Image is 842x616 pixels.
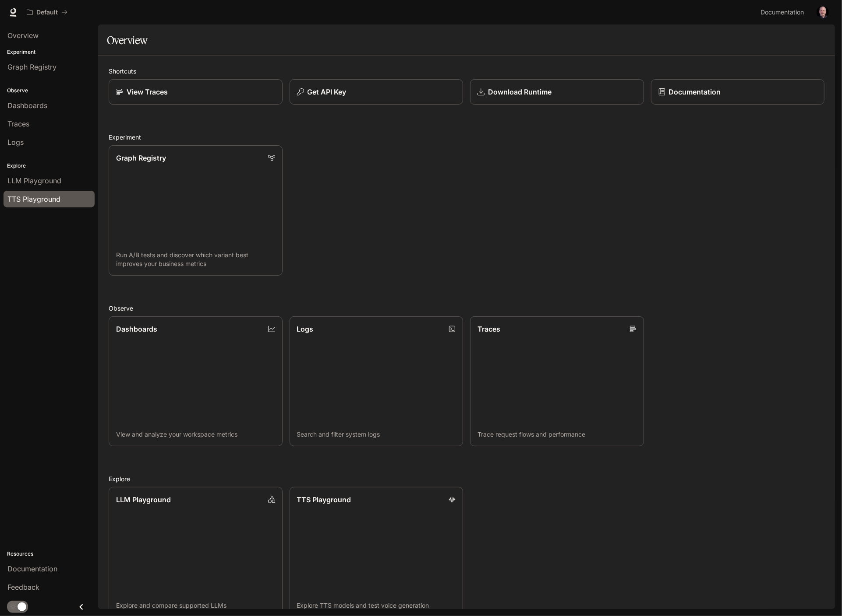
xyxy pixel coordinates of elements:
[109,316,283,446] a: DashboardsView and analyze your workspace metrics
[488,87,552,97] p: Download Runtime
[817,6,829,18] img: User avatar
[109,145,283,275] a: Graph RegistryRun A/B tests and discover which variant best improves your business metrics
[308,87,347,97] p: Get API Key
[109,474,824,483] h2: Explore
[297,601,456,610] p: Explore TTS models and test voice generation
[116,494,171,505] p: LLM Playground
[290,316,463,446] a: LogsSearch and filter system logs
[109,66,824,76] h2: Shortcuts
[651,79,825,105] a: Documentation
[116,251,275,268] p: Run A/B tests and discover which variant best improves your business metrics
[109,79,283,105] a: View Traces
[127,87,168,97] p: View Traces
[109,304,824,313] h2: Observe
[470,79,644,105] a: Download Runtime
[116,324,157,334] p: Dashboards
[116,601,275,610] p: Explore and compare supported LLMs
[107,31,148,49] h1: Overview
[116,430,275,439] p: View and analyze your workspace metrics
[116,153,166,163] p: Graph Registry
[23,3,71,21] button: All workspaces
[297,430,456,439] p: Search and filter system logs
[297,494,351,505] p: TTS Playground
[761,7,804,18] span: Documentation
[757,3,810,21] a: Documentation
[36,9,58,16] p: Default
[290,79,463,105] button: Get API Key
[297,324,314,334] p: Logs
[478,324,500,334] p: Traces
[109,133,824,142] h2: Experiment
[478,430,637,439] p: Trace request flows and performance
[669,87,721,97] p: Documentation
[470,316,644,446] a: TracesTrace request flows and performance
[814,3,831,21] button: User avatar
